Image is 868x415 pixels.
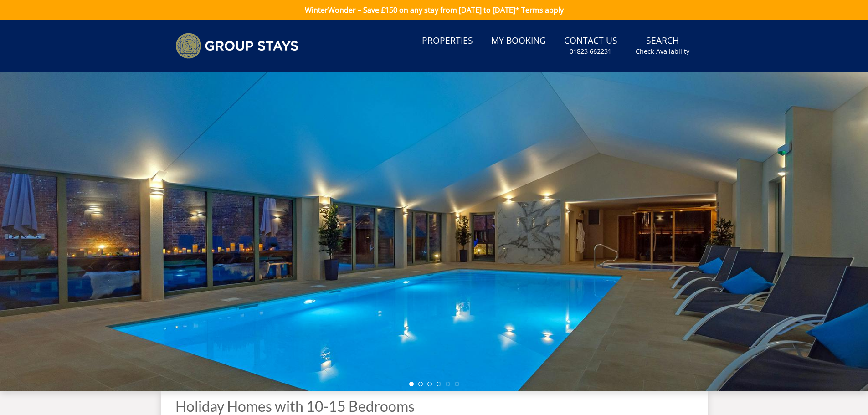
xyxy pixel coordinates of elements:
a: Properties [418,31,477,51]
img: Group Stays [175,33,298,59]
a: My Booking [488,31,550,51]
small: 01823 662231 [570,47,611,56]
a: SearchCheck Availability [632,31,693,61]
small: Check Availability [636,47,689,56]
a: Contact Us01823 662231 [560,31,621,61]
h1: Holiday Homes with 10-15 Bedrooms [175,398,693,414]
